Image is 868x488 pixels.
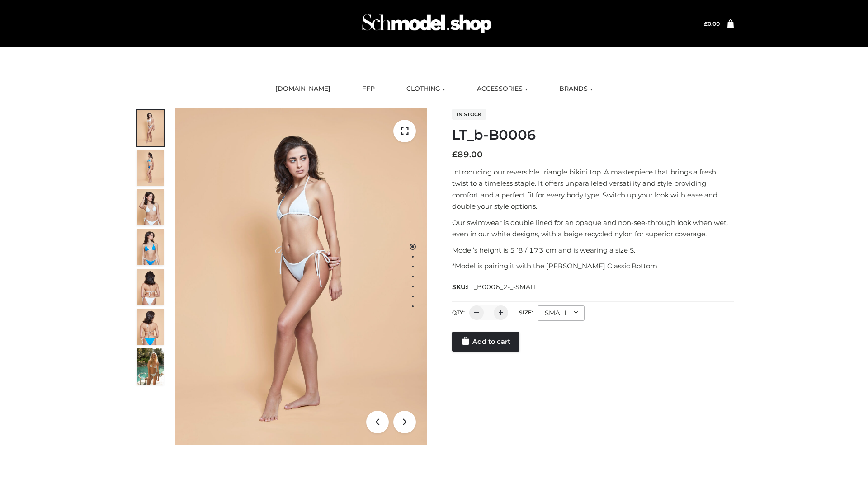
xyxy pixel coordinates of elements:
p: Our swimwear is double lined for an opaque and non-see-through look when wet, even in our white d... [452,217,734,240]
label: QTY: [452,309,465,316]
img: ArielClassicBikiniTop_CloudNine_AzureSky_OW114ECO_3-scaled.jpg [137,189,164,225]
span: LT_B0006_2-_-SMALL [467,283,538,291]
a: Add to cart [452,332,519,352]
img: Arieltop_CloudNine_AzureSky2.jpg [137,348,164,385]
h1: LT_b-B0006 [452,127,734,143]
img: ArielClassicBikiniTop_CloudNine_AzureSky_OW114ECO_7-scaled.jpg [137,269,164,305]
p: Model’s height is 5 ‘8 / 173 cm and is wearing a size S. [452,244,734,256]
bdi: 89.00 [452,150,483,160]
img: ArielClassicBikiniTop_CloudNine_AzureSky_OW114ECO_1-scaled.jpg [137,110,164,146]
a: ACCESSORIES [470,79,534,99]
span: SKU: [452,282,538,292]
a: [DOMAIN_NAME] [269,79,337,99]
p: Introducing our reversible triangle bikini top. A masterpiece that brings a fresh twist to a time... [452,166,734,212]
div: SMALL [538,305,585,321]
a: FFP [355,79,382,99]
img: ArielClassicBikiniTop_CloudNine_AzureSky_OW114ECO_2-scaled.jpg [137,150,164,186]
a: BRANDS [552,79,599,99]
img: ArielClassicBikiniTop_CloudNine_AzureSky_OW114ECO_4-scaled.jpg [137,229,164,265]
img: ArielClassicBikiniTop_CloudNine_AzureSky_OW114ECO_8-scaled.jpg [137,309,164,345]
img: Schmodel Admin 964 [359,6,495,42]
a: £0.00 [704,20,720,27]
span: In stock [452,109,486,120]
bdi: 0.00 [704,20,720,27]
span: £ [452,150,458,160]
p: *Model is pairing it with the [PERSON_NAME] Classic Bottom [452,260,734,272]
label: Size: [519,309,533,316]
img: ArielClassicBikiniTop_CloudNine_AzureSky_OW114ECO_1 [175,108,427,445]
span: £ [704,20,708,27]
a: CLOTHING [400,79,452,99]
